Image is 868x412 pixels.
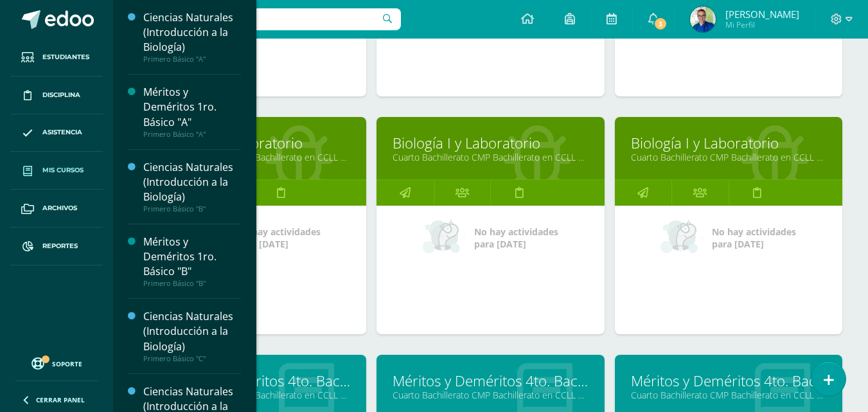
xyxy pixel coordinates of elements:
span: Reportes [42,241,78,251]
span: No hay actividades para [DATE] [712,226,796,250]
a: Ciencias Naturales (Introducción a la Biología)Primero Básico "B" [143,160,241,213]
span: Mis cursos [42,165,84,175]
span: [PERSON_NAME] [725,8,799,21]
span: Disciplina [42,90,80,100]
span: 3 [653,17,668,31]
a: Reportes [10,228,103,265]
a: Archivos [10,190,103,228]
a: Ciencias Naturales (Introducción a la Biología)Primero Básico "C" [143,309,241,363]
a: Méritos y Deméritos 1ro. Básico "B"Primero Básico "B" [143,235,241,288]
a: Cuarto Bachillerato CMP Bachillerato en CCLL con Orientación en Computación "D" [393,151,588,163]
span: No hay actividades para [DATE] [236,226,321,250]
img: no_activities_small.png [660,219,703,257]
a: Cuarto Bachillerato CMP Bachillerato en CCLL con Orientación en Computación "E" [631,389,826,401]
a: Méritos y Deméritos 1ro. Básico "A"Primero Básico "A" [143,85,241,138]
a: Soporte [15,354,98,372]
a: Asistencia [10,114,103,152]
a: Ciencias Naturales (Introducción a la Biología)Primero Básico "A" [143,10,241,64]
div: Méritos y Deméritos 1ro. Básico "B" [143,235,241,279]
a: Estudiantes [10,39,103,76]
a: Cuarto Bachillerato CMP Bachillerato en CCLL con Orientación en Computación "E" [631,151,826,163]
div: Ciencias Naturales (Introducción a la Biología) [143,160,241,204]
span: Mi Perfil [725,19,799,30]
div: Ciencias Naturales (Introducción a la Biología) [143,10,241,55]
a: Méritos y Deméritos 4to. Bach. en CCLL. "E" [631,371,826,391]
input: Busca un usuario... [121,8,401,30]
a: Biología I y Laboratorio [631,133,826,153]
div: Primero Básico "A" [143,130,241,139]
div: Ciencias Naturales (Introducción a la Biología) [143,309,241,354]
span: Estudiantes [42,52,89,62]
a: Biología I y Laboratorio [393,133,588,153]
span: Asistencia [42,127,82,138]
span: Soporte [52,359,82,368]
span: Cerrar panel [36,395,85,404]
span: Archivos [42,203,77,213]
div: Méritos y Deméritos 1ro. Básico "A" [143,85,241,129]
a: Disciplina [10,76,103,114]
a: Méritos y Deméritos 4to. Bach. en CCLL. "D" [393,371,588,391]
img: a16637801c4a6befc1e140411cafe4ae.png [690,6,716,32]
a: Cuarto Bachillerato CMP Bachillerato en CCLL con Orientación en Computación "D" [393,389,588,401]
div: Primero Básico "B" [143,204,241,213]
span: No hay actividades para [DATE] [474,226,558,250]
div: Primero Básico "A" [143,55,241,64]
img: no_activities_small.png [423,219,465,257]
div: Primero Básico "B" [143,279,241,288]
a: Mis cursos [10,152,103,190]
div: Primero Básico "C" [143,354,241,363]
